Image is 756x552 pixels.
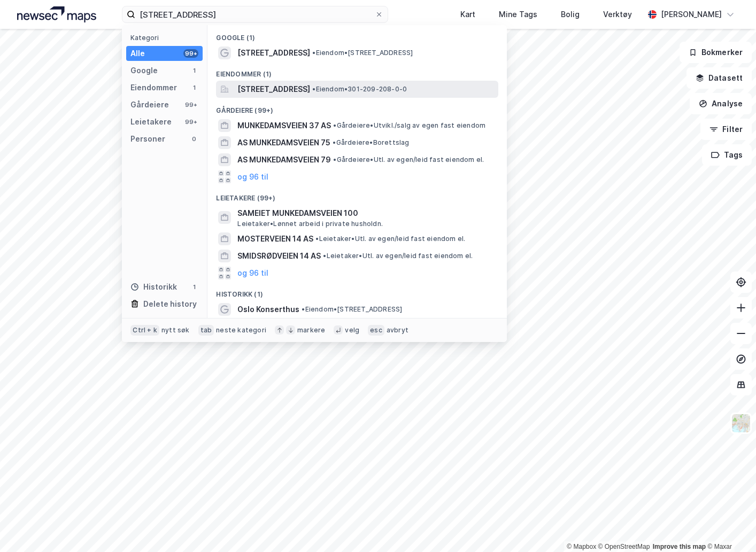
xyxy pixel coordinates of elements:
[130,133,165,145] div: Personer
[333,138,336,146] span: •
[161,326,190,335] div: nytt søk
[323,252,326,260] span: •
[130,47,145,60] div: Alle
[216,326,266,335] div: neste kategori
[315,235,319,243] span: •
[731,413,751,433] img: Z
[690,93,752,114] button: Analyse
[661,8,722,21] div: [PERSON_NAME]
[653,543,706,550] a: Improve this map
[703,501,756,552] div: Kontrollprogram for chat
[702,144,752,166] button: Tags
[237,119,331,132] span: MUNKEDAMSVEIEN 37 AS
[312,85,315,93] span: •
[237,220,383,228] span: Leietaker • Lønnet arbeid i private husholdn.
[700,119,752,140] button: Filter
[345,326,359,335] div: velg
[183,100,198,109] div: 99+
[323,252,473,260] span: Leietaker • Utl. av egen/leid fast eiendom el.
[312,85,407,94] span: Eiendom • 301-209-208-0-0
[237,170,268,183] button: og 96 til
[130,325,159,336] div: Ctrl + k
[499,8,537,21] div: Mine Tags
[237,232,313,245] span: MOSTERVEIEN 14 AS
[207,98,507,117] div: Gårdeiere (99+)
[207,25,507,44] div: Google (1)
[237,153,331,166] span: AS MUNKEDAMSVEIEN 79
[297,326,325,335] div: markere
[130,98,169,111] div: Gårdeiere
[130,34,203,42] div: Kategori
[130,115,172,128] div: Leietakere
[130,64,158,77] div: Google
[302,305,402,314] span: Eiendom • [STREET_ADDRESS]
[312,49,315,57] span: •
[703,501,756,552] iframe: Chat Widget
[237,267,268,279] button: og 96 til
[143,298,197,310] div: Delete history
[183,49,198,58] div: 99+
[603,8,632,21] div: Verktøy
[333,121,485,130] span: Gårdeiere • Utvikl./salg av egen fast eiendom
[190,66,198,75] div: 1
[183,118,198,126] div: 99+
[333,121,336,129] span: •
[368,325,384,336] div: esc
[198,325,214,336] div: tab
[237,303,299,316] span: Oslo Konserthus
[130,281,177,293] div: Historikk
[561,8,580,21] div: Bolig
[237,250,321,262] span: SMIDSRØDVEIEN 14 AS
[333,156,336,164] span: •
[207,282,507,301] div: Historikk (1)
[190,83,198,92] div: 1
[190,135,198,143] div: 0
[680,42,752,63] button: Bokmerker
[686,67,752,89] button: Datasett
[315,235,465,243] span: Leietaker • Utl. av egen/leid fast eiendom el.
[130,81,177,94] div: Eiendommer
[333,156,484,164] span: Gårdeiere • Utl. av egen/leid fast eiendom el.
[387,326,408,335] div: avbryt
[237,46,310,59] span: [STREET_ADDRESS]
[237,207,494,220] span: SAMEIET MUNKEDAMSVEIEN 100
[237,83,310,96] span: [STREET_ADDRESS]
[302,305,305,313] span: •
[190,283,198,291] div: 1
[135,6,374,22] input: Søk på adresse, matrikkel, gårdeiere, leietakere eller personer
[207,185,507,205] div: Leietakere (99+)
[312,49,413,57] span: Eiendom • [STREET_ADDRESS]
[460,8,475,21] div: Kart
[567,543,596,550] a: Mapbox
[598,543,650,550] a: OpenStreetMap
[333,138,409,147] span: Gårdeiere • Borettslag
[237,136,330,149] span: AS MUNKEDAMSVEIEN 75
[17,6,96,22] img: logo.a4113a55bc3d86da70a041830d287a7e.svg
[207,61,507,81] div: Eiendommer (1)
